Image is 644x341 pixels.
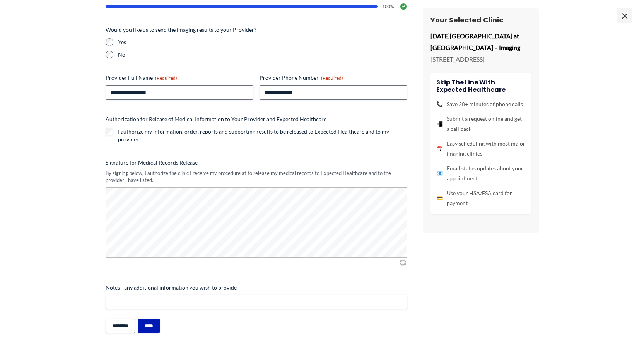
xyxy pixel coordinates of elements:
span: 100% [382,4,395,9]
li: Email status updates about your appointment [436,163,525,183]
li: Easy scheduling with most major imaging clinics [436,139,525,159]
span: 💳 [436,193,443,203]
span: × [617,8,632,23]
span: (Required) [155,75,177,81]
label: Notes - any additional information you wish to provide [106,284,407,291]
li: Use your HSA/FSA card for payment [436,188,525,208]
span: 📧 [436,168,443,178]
li: Save 20+ minutes of phone calls [436,99,525,109]
p: [STREET_ADDRESS] [430,53,531,65]
h3: Your Selected Clinic [430,15,531,24]
label: Provider Full Name [106,74,253,82]
label: No [118,51,407,58]
legend: Would you like us to send the imaging results to your Provider? [106,26,256,34]
div: By signing below, I authorize the clinic I receive my procedure at to release my medical records ... [106,170,407,184]
h4: Skip the line with Expected Healthcare [436,79,525,93]
span: 📞 [436,99,443,109]
span: 📲 [436,119,443,129]
img: Clear Signature [398,259,407,266]
label: Provider Phone Number [260,74,407,82]
li: Submit a request online and get a call back [436,114,525,134]
span: (Required) [321,75,343,81]
label: Yes [118,38,407,46]
label: I authorize my information, order, reports and supporting results to be released to Expected Heal... [118,128,407,143]
span: 📅 [436,144,443,154]
legend: Authorization for Release of Medical Information to Your Provider and Expected Healthcare [106,115,326,123]
p: [DATE][GEOGRAPHIC_DATA] at [GEOGRAPHIC_DATA] – Imaging [430,30,531,53]
label: Signature for Medical Records Release [106,159,407,166]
